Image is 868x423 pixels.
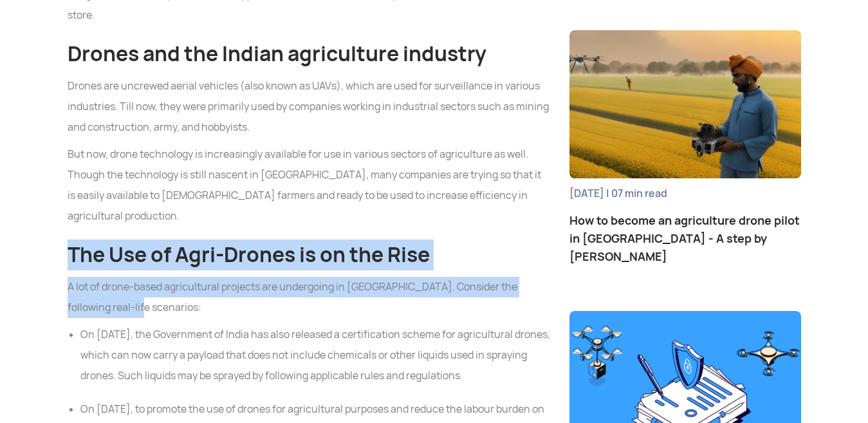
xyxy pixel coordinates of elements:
p: A lot of drone-based agricultural projects are undergoing in [GEOGRAPHIC_DATA]. Consider the foll... [68,277,550,318]
li: On [DATE], the Government of India has also released a certification scheme for agricultural dron... [80,324,550,386]
p: Drones are uncrewed aerial vehicles (also known as UAVs), which are used for surveillance in vari... [68,76,550,138]
h3: How to become an agriculture drone pilot in [GEOGRAPHIC_DATA] - A step by [PERSON_NAME] [569,212,801,266]
img: FHow to become an agriculture drone pilot in India - A step by step guide [569,30,801,178]
h2: Drones and the Indian agriculture industry [68,39,550,70]
span: [DATE] | 07 min read [569,189,801,199]
h2: The Use of Agri-Drones is on the Rise [68,240,550,270]
p: But now, drone technology is increasingly available for use in various sectors of agriculture as ... [68,144,550,227]
a: FHow to become an agriculture drone pilot in India - A step by step guide[DATE] | 07 min readHow ... [569,30,801,266]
